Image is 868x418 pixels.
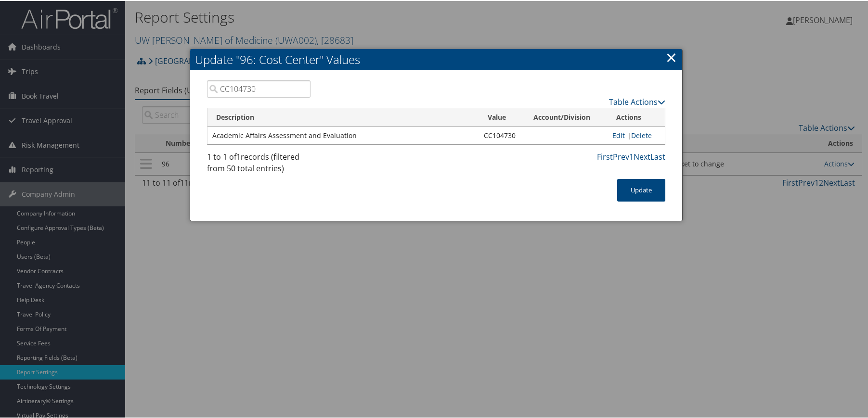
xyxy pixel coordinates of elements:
button: Update [617,178,665,201]
a: × [666,47,677,66]
a: Prev [613,151,629,161]
a: Delete [631,130,652,139]
th: Description: activate to sort column descending [207,107,479,126]
a: Edit [612,130,625,139]
a: 1 [629,151,634,161]
a: Next [634,151,650,161]
input: Search [207,79,311,97]
td: CC104730 [479,126,525,143]
span: 1 [236,151,241,161]
a: Table Actions [609,96,665,106]
th: Actions [608,107,665,126]
td: | [608,126,665,143]
a: Last [650,151,665,161]
a: First [597,151,613,161]
td: Academic Affairs Assessment and Evaluation [207,126,479,143]
th: Value: activate to sort column ascending [479,107,525,126]
div: 1 to 1 of records (filtered from 50 total entries) [207,150,311,178]
th: Account/Division: activate to sort column ascending [525,107,607,126]
h2: Update "96: Cost Center" Values [190,48,682,69]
